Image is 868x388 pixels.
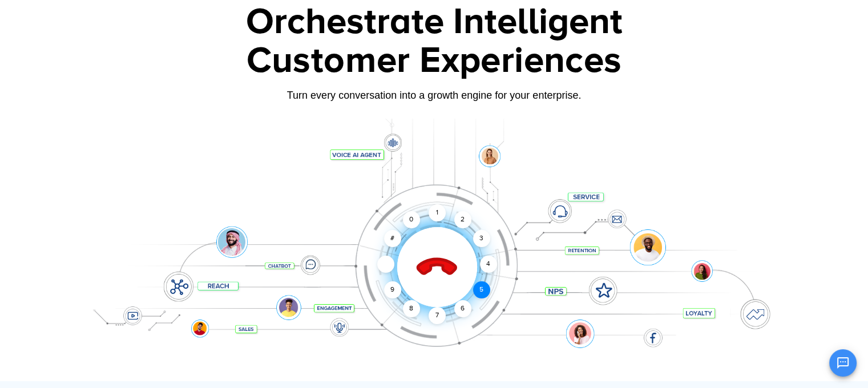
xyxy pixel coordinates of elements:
div: Orchestrate Intelligent [78,4,791,41]
div: 4 [480,256,497,273]
div: 1 [429,204,446,221]
button: Open chat [829,349,857,377]
div: 3 [473,230,490,247]
div: Customer Experiences [78,34,791,88]
div: 2 [454,211,471,228]
div: 6 [454,300,471,317]
div: Turn every conversation into a growth engine for your enterprise. [78,89,791,102]
div: 8 [403,300,420,317]
div: 7 [429,307,446,324]
div: 0 [403,211,420,228]
div: # [384,230,401,247]
div: 5 [473,281,490,298]
div: 9 [384,281,401,298]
